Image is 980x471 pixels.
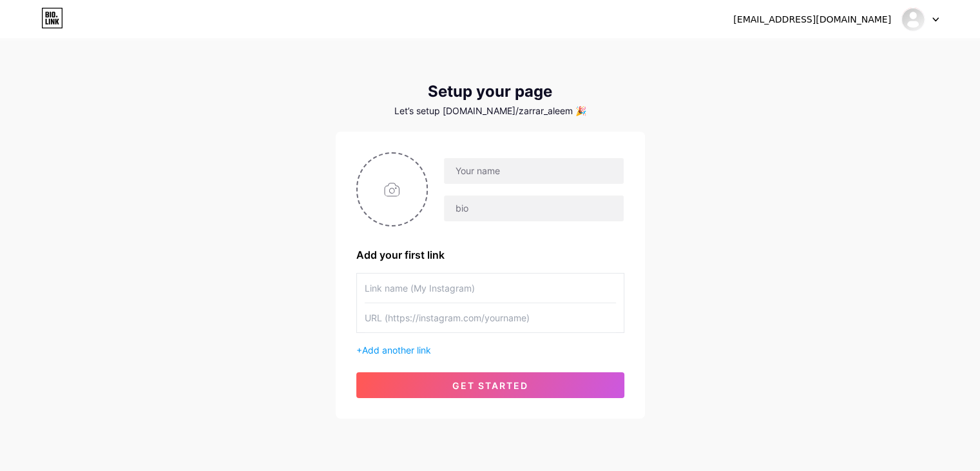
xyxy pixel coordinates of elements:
span: get started [452,380,528,391]
img: zarrar_aleem [901,7,925,32]
span: Add another link [362,345,431,356]
div: Let’s setup [DOMAIN_NAME]/zarrar_aleem 🎉 [336,106,645,116]
input: URL (https://instagram.com/yourname) [365,303,616,332]
div: + [356,343,624,357]
div: Add your first link [356,247,624,263]
input: Link name (My Instagram) [365,274,616,303]
div: [EMAIL_ADDRESS][DOMAIN_NAME] [733,13,891,26]
button: get started [356,372,624,398]
input: Your name [444,158,623,184]
input: bio [444,195,623,221]
div: Setup your page [336,83,645,101]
